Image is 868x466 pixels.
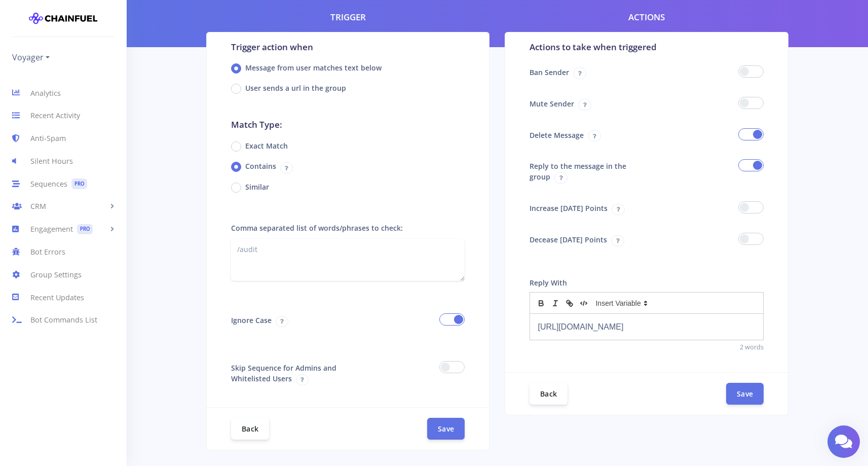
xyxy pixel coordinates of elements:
[231,239,465,281] textarea: /audit
[522,124,647,148] label: Delete Message
[522,93,647,116] label: Mute Sender
[530,383,568,405] a: Back
[71,178,87,189] span: PRO
[522,61,647,85] label: Ban Sender
[223,309,348,333] label: Ignore Case
[530,41,657,54] h3: Actions to take when triggered
[245,161,293,173] label: Contains
[231,118,282,131] h3: Match Type:
[628,11,665,24] h3: Actions
[231,41,313,54] h3: Trigger action when
[12,49,50,65] a: Voyager
[29,8,97,28] img: chainfuel-logo
[522,197,647,221] label: Increase [DATE] Points
[522,229,647,252] label: Decease [DATE] Points
[726,383,764,405] button: Save
[538,320,756,334] p: [URL][DOMAIN_NAME]
[223,357,348,391] label: Skip Sequence for Admins and Whitelisted Users
[77,224,93,235] span: PRO
[522,155,647,189] label: Reply to the message in the group
[245,182,269,192] label: Similar
[245,140,288,151] label: Exact Match
[231,217,403,239] label: Comma separated list of words/phrases to check:
[427,418,465,440] button: Save
[530,342,764,352] small: 2 words
[530,277,567,288] label: Reply With
[245,83,346,93] label: User sends a url in the group
[245,62,382,73] label: Message from user matches text below
[330,11,366,24] h3: Trigger
[231,418,269,440] a: Back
